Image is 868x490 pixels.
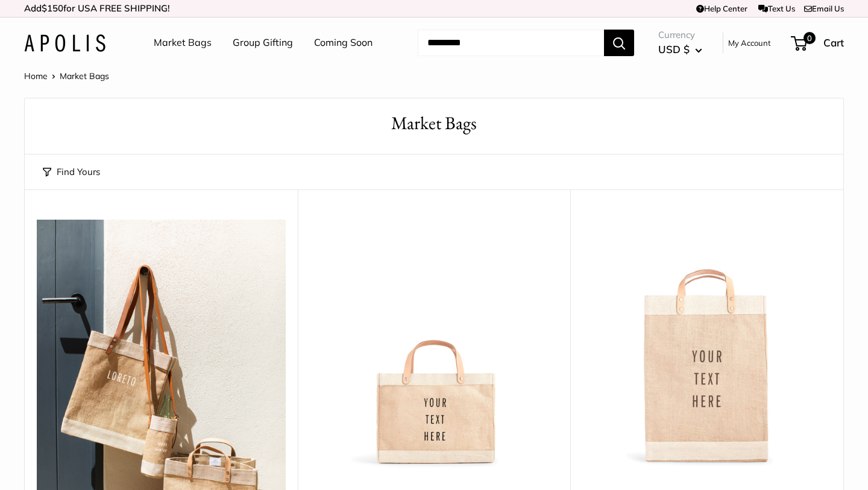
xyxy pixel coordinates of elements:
a: Market Bag in NaturalMarket Bag in Natural [582,220,831,469]
button: Search [604,30,634,56]
button: Find Yours [43,164,100,180]
a: My Account [728,36,771,50]
a: Market Bags [154,34,212,52]
span: Cart [823,36,844,49]
input: Search... [418,30,604,56]
a: Petite Market Bag in Naturaldescription_Effortless style that elevates every moment [310,220,559,469]
a: Group Gifting [233,34,293,52]
span: USD $ [658,43,690,56]
img: Petite Market Bag in Natural [310,220,559,469]
span: Market Bags [60,71,109,81]
a: 0 Cart [792,33,844,52]
span: $150 [42,2,63,14]
a: Email Us [804,4,844,13]
nav: Breadcrumb [24,68,109,84]
a: Home [24,71,48,81]
span: 0 [804,32,816,44]
a: Help Center [696,4,747,13]
h1: Market Bags [43,110,825,136]
a: Text Us [758,4,795,13]
button: USD $ [658,40,702,59]
a: Coming Soon [314,34,373,52]
span: Currency [658,27,702,43]
img: Apolis [24,34,105,52]
img: Market Bag in Natural [582,220,831,469]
